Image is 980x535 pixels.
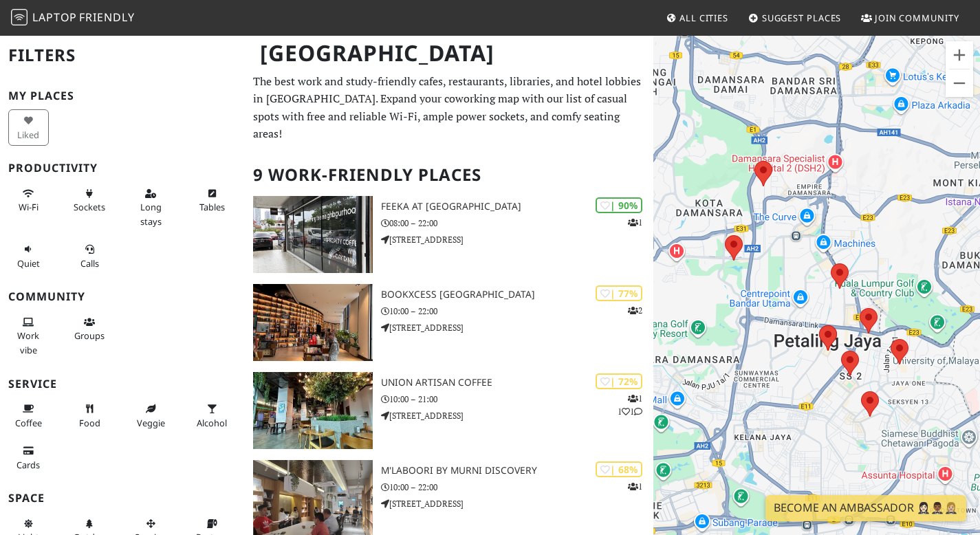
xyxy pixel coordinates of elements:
p: 1 1 1 [618,392,642,418]
button: Food [69,397,110,434]
button: Groups [69,311,110,347]
button: Cards [8,439,49,476]
button: Long stays [131,182,171,232]
span: Power sockets [74,201,105,213]
span: Suggest Places [762,12,842,24]
h3: BookXcess [GEOGRAPHIC_DATA] [381,289,653,301]
span: Laptop [32,10,77,25]
h3: Service [8,378,237,391]
button: Sockets [69,182,110,219]
a: Join Community [856,6,965,30]
span: Food [79,417,100,429]
a: All Cities [660,6,734,30]
p: The best work and study-friendly cafes, restaurants, libraries, and hotel lobbies in [GEOGRAPHIC_... [253,73,645,143]
img: Union Artisan Coffee [253,372,373,449]
h2: 9 Work-Friendly Places [253,154,645,196]
p: 08:00 – 22:00 [381,217,653,230]
span: Alcohol [197,417,227,429]
p: [STREET_ADDRESS] [381,497,653,510]
a: Union Artisan Coffee | 72% 111 Union Artisan Coffee 10:00 – 21:00 [STREET_ADDRESS] [245,372,653,449]
p: [STREET_ADDRESS] [381,321,653,334]
p: 1 [628,216,642,229]
span: Coffee [15,417,42,429]
p: 1 [628,480,642,493]
h1: [GEOGRAPHIC_DATA] [249,34,651,72]
button: Veggie [131,397,171,434]
h3: My Places [8,89,237,102]
span: Veggie [137,417,165,429]
span: All Cities [679,12,728,24]
span: Stable Wi-Fi [19,201,39,213]
span: Video/audio calls [80,257,99,270]
p: 10:00 – 21:00 [381,393,653,406]
h3: Space [8,492,237,505]
span: Work-friendly tables [199,201,225,213]
h3: M'Laboori by Murni Discovery [381,465,653,477]
a: Suggest Places [743,6,847,30]
span: Credit cards [17,459,40,471]
button: Coffee [8,397,49,434]
button: Tables [192,182,232,219]
a: Become an Ambassador 🤵🏻‍♀️🤵🏾‍♂️🤵🏼‍♀️ [765,495,966,521]
span: Long stays [140,201,162,227]
button: Work vibe [8,311,49,361]
span: Quiet [17,257,40,270]
p: [STREET_ADDRESS] [381,409,653,422]
a: FEEKA at Happy Mansion | 90% 1 FEEKA at [GEOGRAPHIC_DATA] 08:00 – 22:00 [STREET_ADDRESS] [245,196,653,273]
h2: Filters [8,34,237,76]
button: Calls [69,238,110,274]
span: Friendly [79,10,134,25]
h3: Community [8,290,237,303]
h3: Union Artisan Coffee [381,377,653,389]
button: Alcohol [192,397,232,434]
span: Group tables [74,329,105,342]
span: Join Community [875,12,959,24]
button: Zoom in [946,41,973,69]
p: 10:00 – 22:00 [381,481,653,494]
img: LaptopFriendly [11,9,28,25]
a: LaptopFriendly LaptopFriendly [11,6,135,30]
a: BookXcess Tropicana Gardens Mall | 77% 2 BookXcess [GEOGRAPHIC_DATA] 10:00 – 22:00 [STREET_ADDRESS] [245,284,653,361]
div: | 90% [596,197,642,213]
div: | 68% [596,461,642,477]
p: 10:00 – 22:00 [381,305,653,318]
button: Zoom out [946,69,973,97]
button: Quiet [8,238,49,274]
img: BookXcess Tropicana Gardens Mall [253,284,373,361]
img: FEEKA at Happy Mansion [253,196,373,273]
p: [STREET_ADDRESS] [381,233,653,246]
p: 2 [628,304,642,317]
span: People working [17,329,39,356]
button: Wi-Fi [8,182,49,219]
h3: Productivity [8,162,237,175]
h3: FEEKA at [GEOGRAPHIC_DATA] [381,201,653,212]
div: | 77% [596,285,642,301]
div: | 72% [596,373,642,389]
